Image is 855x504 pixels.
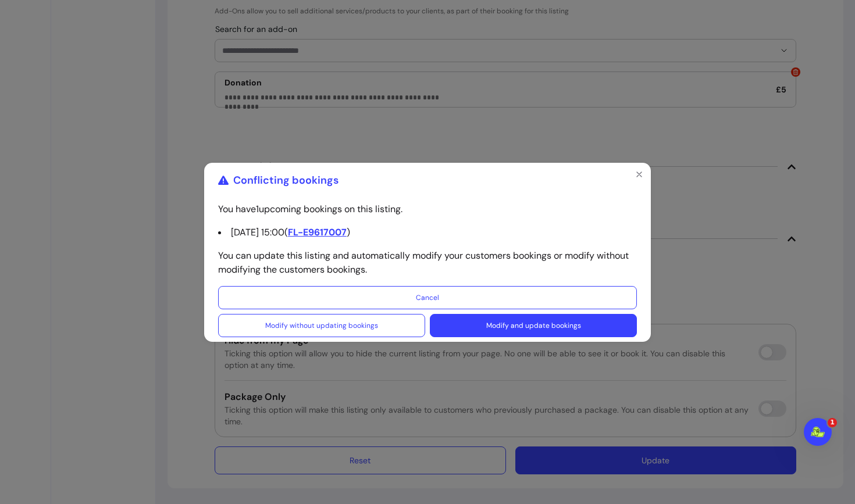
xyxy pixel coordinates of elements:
[38,88,195,100] p: There are currently no tasks available.
[8,5,30,27] button: go back
[218,172,339,188] div: Conflicting bookings
[804,418,832,446] iframe: Intercom live chat
[91,63,142,77] h2: No tasks
[828,418,837,427] span: 1
[218,314,425,337] button: Modify without updating bookings
[218,249,637,277] p: You can update this listing and automatically modify your customers bookings or modify without mo...
[218,226,637,240] li: [DATE] 15:00 ( )
[288,226,347,238] span: FL-E9617007
[38,100,195,112] p: Check back later for updates.
[218,202,637,216] p: You have 1 upcoming bookings on this listing.
[204,5,225,26] div: Close
[430,314,637,337] button: Modify and update bookings
[630,165,649,184] button: Close
[218,286,637,309] button: Cancel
